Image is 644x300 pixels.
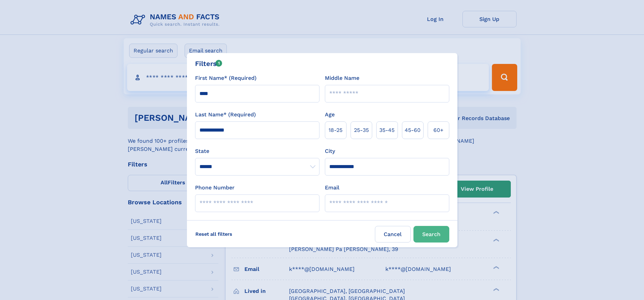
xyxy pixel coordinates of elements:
div: Filters [195,59,222,69]
label: City [325,147,335,155]
label: Reset all filters [191,226,237,242]
span: 18‑25 [329,126,342,134]
label: Phone Number [195,184,235,192]
span: 45‑60 [405,126,421,134]
label: Last Name* (Required) [195,111,256,119]
span: 35‑45 [379,126,395,134]
label: State [195,147,319,155]
label: First Name* (Required) [195,74,257,82]
label: Age [325,111,335,119]
label: Cancel [375,226,411,243]
span: 60+ [433,126,444,134]
label: Middle Name [325,74,359,82]
label: Email [325,184,339,192]
span: 25‑35 [354,126,369,134]
button: Search [413,226,449,243]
